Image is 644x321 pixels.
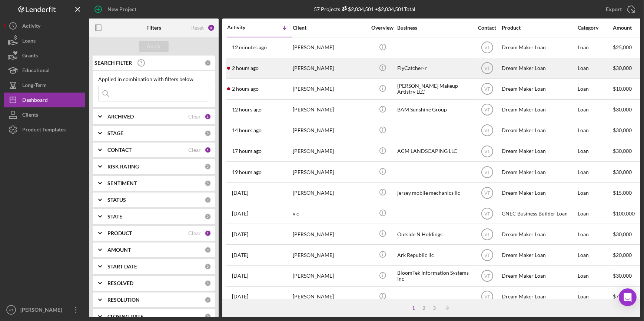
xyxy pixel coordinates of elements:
text: VT [484,87,490,92]
div: Loan [578,100,612,120]
div: 57 Projects • $2,034,501 Total [314,6,415,12]
time: 2025-09-24 02:22 [232,107,262,113]
div: Activity [227,24,260,30]
b: STATUS [107,197,126,203]
div: Dream Maker Loan [502,162,576,182]
div: [PERSON_NAME] [293,183,367,203]
time: 2025-09-22 05:06 [232,231,248,237]
span: $20,000 [613,252,632,258]
div: Overview [369,25,396,31]
div: [PERSON_NAME] [293,121,367,140]
time: 2025-09-23 23:46 [232,127,262,133]
time: 2025-09-24 13:41 [232,44,267,50]
text: VT [484,211,490,216]
time: 2025-09-23 21:00 [232,148,262,154]
a: Dashboard [4,93,85,107]
div: Long-Term [22,78,47,94]
div: 1 [205,147,211,153]
b: Filters [146,25,161,31]
div: Loan [578,79,612,99]
time: 2025-09-24 11:59 [232,65,259,71]
div: Open Intercom Messenger [619,288,637,306]
button: New Project [89,2,144,17]
div: 0 [205,197,211,203]
div: Loan [578,58,612,78]
div: Dream Maker Loan [502,287,576,307]
a: Product Templates [4,122,85,137]
b: RISK RATING [107,164,139,170]
span: $25,000 [613,44,632,50]
div: Client [293,25,367,31]
div: Loans [22,33,36,50]
b: AMOUNT [107,247,131,253]
div: 0 [205,313,211,320]
span: $30,000 [613,148,632,154]
a: Educational [4,63,85,78]
div: [PERSON_NAME] [293,38,367,57]
button: Activity [4,19,85,33]
text: VT [484,190,490,195]
text: VT [484,170,490,175]
div: BAM Sunshine Group [397,100,471,120]
b: CLOSING DATE [107,314,143,320]
div: Outside N Holdings [397,224,471,244]
div: Dream Maker Loan [502,266,576,286]
text: VT [484,253,490,258]
div: 0 [205,60,211,66]
div: Loan [578,204,612,223]
span: $100,000 [613,210,635,217]
div: Loan [578,141,612,161]
span: $15,000 [613,190,632,196]
div: Dream Maker Loan [502,121,576,140]
div: Clear [188,147,201,153]
text: VT [484,45,490,50]
div: Loan [578,183,612,203]
div: Dashboard [22,93,48,109]
button: Clients [4,107,85,122]
b: RESOLVED [107,280,133,286]
div: Product Templates [22,122,66,139]
b: STATE [107,214,122,220]
b: START DATE [107,264,137,270]
text: VT [484,149,490,154]
div: Apply [147,41,161,52]
text: VT [484,128,490,133]
time: 2025-09-22 19:12 [232,211,248,217]
div: 4 [208,24,215,31]
div: 0 [205,297,211,303]
div: 1 [408,305,419,311]
b: SEARCH FILTER [94,60,132,66]
div: GNEC Business Builder Loan [502,204,576,223]
div: Dream Maker Loan [502,141,576,161]
div: 0 [205,263,211,270]
button: Long-Term [4,78,85,93]
div: Loan [578,224,612,244]
b: STAGE [107,130,123,136]
div: Product [502,25,576,31]
div: 3 [429,305,439,311]
div: [PERSON_NAME] [293,100,367,120]
time: 2025-09-20 00:02 [232,294,248,300]
div: Educational [22,63,50,80]
time: 2025-09-22 00:19 [232,252,248,258]
div: [PERSON_NAME] [293,162,367,182]
div: 0 [205,130,211,137]
span: $30,000 [613,231,632,237]
span: $7,500 [613,293,629,300]
div: Loan [578,121,612,140]
div: FlyCatcher-r [397,58,471,78]
span: $30,000 [613,127,632,133]
button: Grants [4,48,85,63]
div: v c [293,204,367,223]
div: [PERSON_NAME] [293,266,367,286]
div: Ark Republic llc [397,245,471,265]
b: SENTIMENT [107,180,137,186]
text: VT [484,274,490,279]
div: 0 [205,180,211,187]
div: [PERSON_NAME] [19,302,67,319]
div: [PERSON_NAME] [293,58,367,78]
div: [PERSON_NAME] [293,224,367,244]
div: Business [397,25,471,31]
